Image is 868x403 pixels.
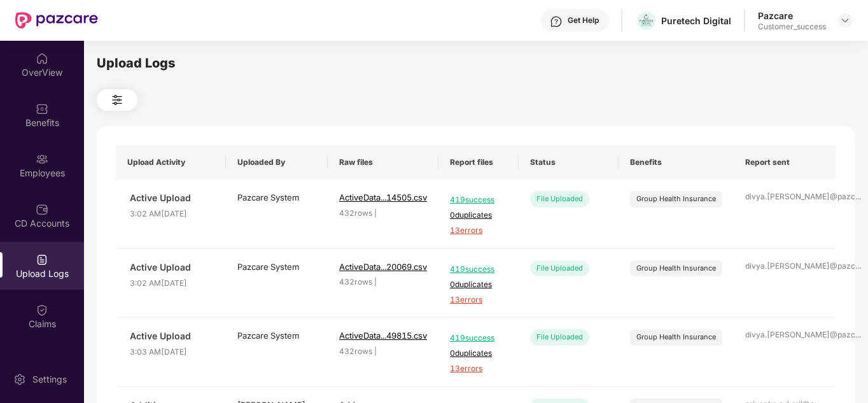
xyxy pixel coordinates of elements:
[745,260,824,272] div: divya.[PERSON_NAME]@pazc
[734,145,836,180] th: Report sent
[13,373,26,386] img: svg+xml;base64,PHN2ZyBpZD0iU2V0dGluZy0yMHgyMCIgeG1sbnM9Imh0dHA6Ly93d3cudzMub3JnLzIwMDAvc3ZnIiB3aW...
[530,260,589,276] div: File Uploaded
[450,348,507,360] span: 0 duplicates
[637,11,655,30] img: Puretech%20Logo%20Dark%20-Vertical.png
[450,225,507,237] span: 13 errors
[36,203,48,216] img: svg+xml;base64,PHN2ZyBpZD0iQ0RfQWNjb3VudHMiIGRhdGEtbmFtZT0iQ0QgQWNjb3VudHMiIHhtbG5zPSJodHRwOi8vd3...
[339,346,372,356] span: 432 rows
[636,194,716,204] div: Group Health Insurance
[130,278,214,290] span: 3:02 AM[DATE]
[450,194,507,206] span: 419 success
[237,191,316,204] div: Pazcare System
[619,145,734,180] th: Benefits
[438,145,519,180] th: Report files
[36,103,48,115] img: svg+xml;base64,PHN2ZyBpZD0iQmVuZWZpdHMiIHhtbG5zPSJodHRwOi8vd3d3LnczLm9yZy8yMDAwL3N2ZyIgd2lkdGg9Ij...
[450,264,507,276] span: 419 success
[568,15,599,25] div: Get Help
[450,209,507,222] span: 0 duplicates
[855,192,861,201] span: ...
[450,363,507,375] span: 13 errors
[450,332,507,344] span: 419 success
[530,329,589,345] div: File Uploaded
[840,15,850,25] img: svg+xml;base64,PHN2ZyBpZD0iRHJvcGRvd24tMzJ4MzIiIHhtbG5zPSJodHRwOi8vd3d3LnczLm9yZy8yMDAwL3N2ZyIgd2...
[530,191,589,207] div: File Uploaded
[339,330,427,341] span: ActiveData...49815.csv
[745,191,824,203] div: divya.[PERSON_NAME]@pazc
[109,92,125,108] img: svg+xml;base64,PHN2ZyB4bWxucz0iaHR0cDovL3d3dy53My5vcmcvMjAwMC9zdmciIHdpZHRoPSIyNCIgaGVpZ2h0PSIyNC...
[226,145,328,180] th: Uploaded By
[36,153,48,166] img: svg+xml;base64,PHN2ZyBpZD0iRW1wbG95ZWVzIiB4bWxucz0iaHR0cDovL3d3dy53My5vcmcvMjAwMC9zdmciIHdpZHRoPS...
[36,52,48,65] img: svg+xml;base64,PHN2ZyBpZD0iSG9tZSIgeG1sbnM9Imh0dHA6Ly93d3cudzMub3JnLzIwMDAvc3ZnIiB3aWR0aD0iMjAiIG...
[855,330,861,339] span: ...
[855,261,861,271] span: ...
[130,260,214,274] span: Active Upload
[758,10,826,22] div: Pazcare
[237,260,316,273] div: Pazcare System
[339,277,372,286] span: 432 rows
[519,145,619,180] th: Status
[130,329,214,343] span: Active Upload
[550,15,563,28] img: svg+xml;base64,PHN2ZyBpZD0iSGVscC0zMngzMiIgeG1sbnM9Imh0dHA6Ly93d3cudzMub3JnLzIwMDAvc3ZnIiB3aWR0aD...
[661,15,731,27] div: Puretech Digital
[374,346,377,356] span: |
[130,346,214,358] span: 3:03 AM[DATE]
[636,263,716,274] div: Group Health Insurance
[745,329,824,341] div: divya.[PERSON_NAME]@pazc
[36,354,48,367] img: svg+xml;base64,PHN2ZyBpZD0iRW5kb3JzZW1lbnRzIiB4bWxucz0iaHR0cDovL3d3dy53My5vcmcvMjAwMC9zdmciIHdpZH...
[450,294,507,306] span: 13 errors
[374,277,377,286] span: |
[339,192,427,202] span: ActiveData...14505.csv
[29,373,71,386] div: Settings
[450,279,507,291] span: 0 duplicates
[237,329,316,342] div: Pazcare System
[374,208,377,218] span: |
[130,208,214,220] span: 3:02 AM[DATE]
[36,304,48,316] img: svg+xml;base64,PHN2ZyBpZD0iQ2xhaW0iIHhtbG5zPSJodHRwOi8vd3d3LnczLm9yZy8yMDAwL3N2ZyIgd2lkdGg9IjIwIi...
[758,22,826,32] div: Customer_success
[339,262,427,272] span: ActiveData...20069.csv
[328,145,438,180] th: Raw files
[97,53,855,73] div: Upload Logs
[636,332,716,343] div: Group Health Insurance
[36,253,48,266] img: svg+xml;base64,PHN2ZyBpZD0iVXBsb2FkX0xvZ3MiIGRhdGEtbmFtZT0iVXBsb2FkIExvZ3MiIHhtbG5zPSJodHRwOi8vd3...
[116,145,226,180] th: Upload Activity
[130,191,214,205] span: Active Upload
[15,12,98,29] img: New Pazcare Logo
[339,208,372,218] span: 432 rows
